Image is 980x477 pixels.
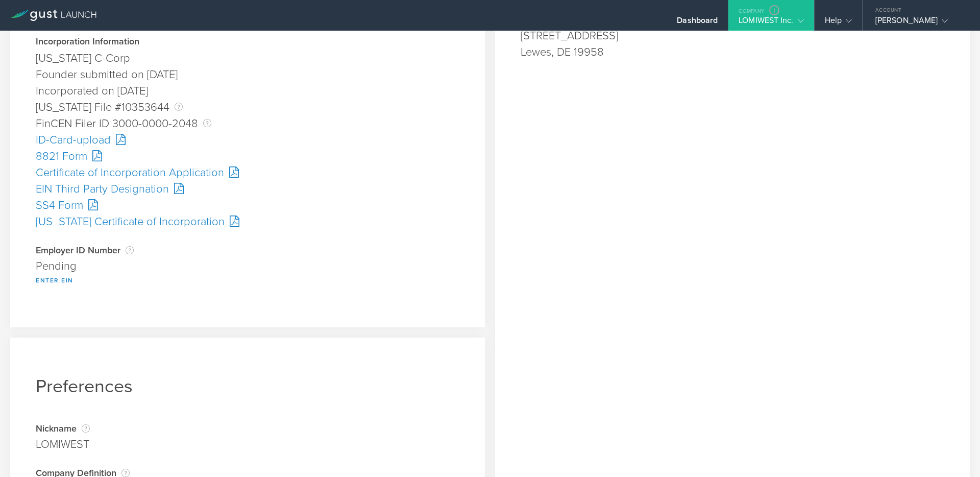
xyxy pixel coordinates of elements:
[36,66,459,83] div: Founder submitted on [DATE]
[36,50,459,66] div: [US_STATE] C-Corp
[36,258,459,274] div: Pending
[521,28,944,44] div: [STREET_ADDRESS]
[36,37,459,47] div: Incorporation Information
[521,44,944,60] div: Lewes, DE 19958
[36,213,459,230] div: [US_STATE] Certificate of Incorporation
[677,15,718,31] div: Dashboard
[36,132,459,148] div: ID-Card-upload
[36,148,459,164] div: 8821 Form
[36,83,459,99] div: Incorporated on [DATE]
[36,115,459,132] div: FinCEN Filer ID 3000-0000-2048
[36,423,459,434] div: Nickname
[825,15,852,31] div: Help
[36,99,459,115] div: [US_STATE] File #10353644
[36,245,459,255] div: Employer ID Number
[36,274,73,287] button: Enter EIN
[36,197,459,213] div: SS4 Form
[739,15,803,31] div: LOMIWEST Inc.
[875,15,962,31] div: [PERSON_NAME]
[36,181,459,197] div: EIN Third Party Designation
[36,164,459,181] div: Certificate of Incorporation Application
[36,436,459,452] div: LOMIWEST
[36,375,459,397] h1: Preferences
